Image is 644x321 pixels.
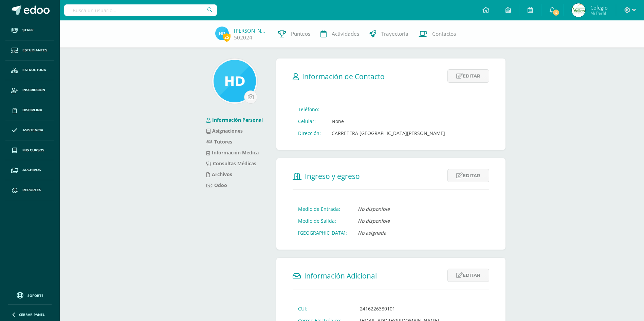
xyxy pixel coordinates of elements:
span: Archivos [22,167,41,173]
td: Teléfono: [293,103,326,115]
span: Trayectoria [381,30,408,37]
img: 98abadcaa87a032ae4d12d4c4749463d.png [215,27,229,40]
a: Estructura [5,61,54,81]
a: Inscripción [5,80,54,100]
span: Mis cursos [22,148,44,153]
td: Dirección: [293,127,326,139]
i: No disponible [358,206,390,212]
img: 6662caab5368120307d9ba51037d29bc.png [572,3,585,17]
span: Ingreso y egreso [305,171,360,181]
td: CARRETERA [GEOGRAPHIC_DATA][PERSON_NAME] [326,127,450,139]
a: Información Personal [206,117,263,123]
span: Staff [22,28,33,33]
a: Mis cursos [5,140,54,160]
span: Punteos [291,30,310,37]
span: Estudiantes [22,48,47,53]
td: None [326,115,450,127]
input: Busca un usuario... [64,4,217,16]
a: Disciplina [5,100,54,120]
a: Archivos [5,160,54,180]
td: Medio de Salida: [293,215,352,227]
td: [GEOGRAPHIC_DATA]: [293,227,352,239]
i: No asignada [358,230,386,236]
td: Celular: [293,115,326,127]
span: Mi Perfil [590,10,608,16]
span: Colegio [590,4,608,11]
span: Asistencia [22,128,43,133]
a: Estudiantes [5,40,54,61]
td: 2416226380101 [354,303,445,315]
i: No disponible [358,218,390,224]
a: Asistencia [5,120,54,140]
span: Estructura [22,67,46,73]
a: 502024 [234,34,252,41]
span: Inscripción [22,87,45,93]
span: Información de Contacto [302,72,385,81]
a: Consultas Médicas [206,160,256,167]
span: Actividades [332,30,359,37]
td: CUI: [293,303,354,315]
span: Contactos [432,30,456,37]
span: Cerrar panel [19,312,45,317]
a: Reportes [5,180,54,200]
a: [PERSON_NAME] de [234,27,268,34]
a: Asignaciones [206,128,243,134]
span: Reportes [22,187,41,193]
a: Punteos [273,20,315,48]
a: Información Medica [206,149,259,156]
a: Editar [447,169,489,182]
span: Soporte [27,293,43,298]
img: 1ec8dcef5be9b1dd3f1505285f949036.png [214,60,256,102]
a: Editar [447,69,489,83]
a: Staff [5,20,54,40]
a: Editar [447,269,489,282]
td: Medio de Entrada: [293,203,352,215]
a: Soporte [8,290,52,300]
span: Información Adicional [304,271,377,281]
a: Tutores [206,138,232,145]
a: Archivos [206,171,232,178]
a: Contactos [413,20,461,48]
span: 25 [223,33,231,41]
a: Odoo [206,182,227,188]
a: Trayectoria [364,20,413,48]
span: 4 [552,9,560,16]
span: Disciplina [22,107,42,113]
a: Actividades [315,20,364,48]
